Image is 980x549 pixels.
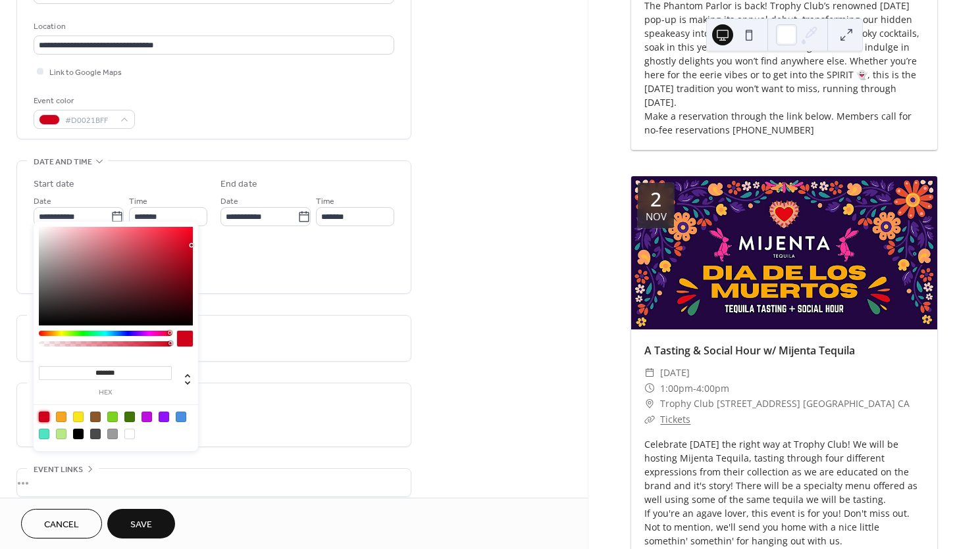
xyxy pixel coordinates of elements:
span: Cancel [44,518,79,532]
div: #7ED321 [107,412,118,422]
div: #9B9B9B [107,429,118,439]
a: Tickets [660,413,690,425]
span: Time [129,195,147,208]
div: ​ [644,396,655,412]
div: #F5A623 [56,412,66,422]
span: Time [316,195,334,208]
span: 1:00pm [660,381,693,396]
button: Cancel [21,509,102,538]
button: Save [107,509,175,538]
div: Start date [34,178,74,191]
div: #FFFFFF [124,429,135,439]
div: Event color [34,94,132,108]
div: ​ [644,412,655,427]
div: ​ [644,365,655,381]
label: hex [39,389,172,396]
div: #B8E986 [56,429,66,439]
div: #4A4A4A [90,429,101,439]
div: #50E3C2 [39,429,49,439]
span: Event links [34,463,83,477]
div: #8B572A [90,412,101,422]
div: #000000 [73,429,84,439]
span: Link to Google Maps [49,66,122,80]
a: A Tasting & Social Hour w/ Mijenta Tequila [644,343,855,358]
div: #D0021B [39,412,49,422]
div: #F8E71C [73,412,84,422]
div: #9013FE [159,412,169,422]
div: ••• [17,469,411,496]
div: ​ [644,381,655,396]
div: #4A90E2 [176,412,186,422]
div: #BD10E0 [142,412,152,422]
div: 2 [650,189,661,209]
span: Date and time [34,155,92,169]
span: [DATE] [660,365,690,381]
div: Nov [646,212,667,222]
span: 4:00pm [696,381,729,396]
div: Celebrate [DATE] the right way at Trophy Club! We will be hosting Mijenta Tequila, tasting throug... [631,437,937,548]
span: Trophy Club [STREET_ADDRESS] [GEOGRAPHIC_DATA] CA [660,396,910,412]
div: Location [34,20,392,34]
span: Date [34,195,51,208]
div: #417505 [124,412,135,422]
span: Save [130,518,152,532]
span: - [693,381,696,396]
div: End date [220,178,257,191]
span: Date [220,195,238,208]
span: #D0021BFF [65,114,114,128]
